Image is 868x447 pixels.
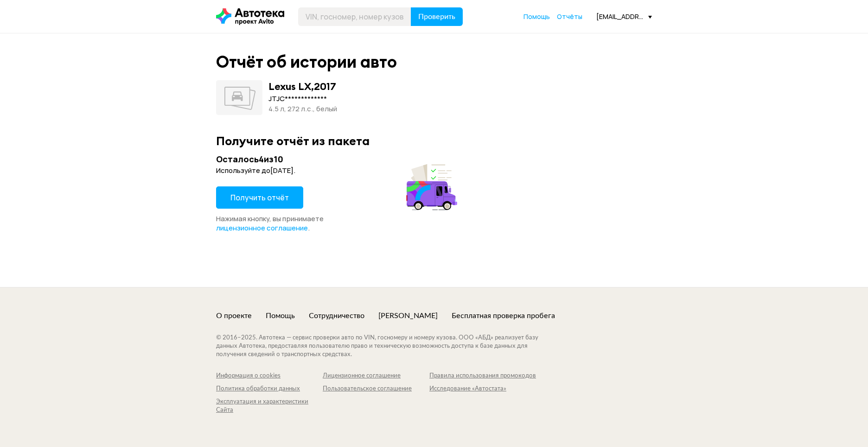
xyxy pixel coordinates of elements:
a: Отчёты [557,12,582,21]
a: Политика обработки данных [216,385,323,393]
a: лицензионное соглашение [216,223,308,233]
div: [EMAIL_ADDRESS][DOMAIN_NAME] [596,12,652,21]
a: Пользовательское соглашение [323,385,429,393]
div: Осталось 4 из 10 [216,153,460,165]
input: VIN, госномер, номер кузова [298,7,411,26]
a: Эксплуатация и характеристики Сайта [216,398,323,415]
a: Помощь [266,311,295,321]
div: Получите отчёт из пакета [216,134,652,148]
div: Lexus LX , 2017 [268,80,336,92]
div: Отчёт об истории авто [216,52,397,72]
div: © 2016– 2025 . Автотека — сервис проверки авто по VIN, госномеру и номеру кузова. ООО «АБД» реали... [216,334,557,359]
a: Правила использования промокодов [429,372,536,380]
a: Лицензионное соглашение [323,372,429,380]
a: Исследование «Автостата» [429,385,536,393]
span: Проверить [418,13,455,20]
a: Информация о cookies [216,372,323,380]
button: Получить отчёт [216,186,303,209]
a: Бесплатная проверка пробега [452,311,555,321]
span: Получить отчёт [230,192,289,203]
a: Помощь [523,12,550,21]
a: О проекте [216,311,252,321]
div: 4.5 л, 272 л.c., белый [268,104,337,114]
a: Сотрудничество [309,311,364,321]
button: Проверить [411,7,463,26]
div: Используйте до [DATE] . [216,166,460,175]
span: Нажимая кнопку, вы принимаете . [216,214,324,233]
a: [PERSON_NAME] [378,311,438,321]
